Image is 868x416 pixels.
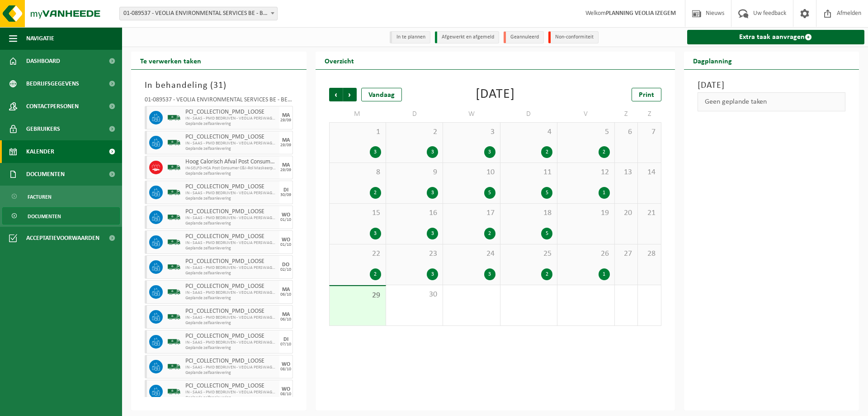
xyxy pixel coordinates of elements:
span: 15 [334,208,381,218]
div: 07/10 [280,342,291,347]
div: WO [282,237,290,243]
span: 7 [642,127,656,137]
span: Geplande zelfaanlevering [185,345,277,351]
div: 01-089537 - VEOLIA ENVIRONMENTAL SERVICES BE - BEERSE [145,97,293,106]
div: 3 [370,146,381,158]
h2: Dagplanning [684,52,741,69]
span: Geplande zelfaanlevering [185,271,277,276]
div: MA [282,138,290,143]
span: 3 [448,127,495,137]
span: 11 [505,167,552,177]
span: 01-089537 - VEOLIA ENVIRONMENTAL SERVICES BE - BEERSE [120,7,277,20]
span: PCI_COLLECTION_PMD_LOOSE [185,333,277,340]
div: 08/10 [280,367,291,372]
div: 5 [484,187,495,199]
div: 06/10 [280,292,291,297]
span: IN - SAAS - PMD BEDRIJVEN - VEOLIA PERSWAGEN [185,340,277,345]
span: 4 [505,127,552,137]
span: 13 [619,167,633,177]
span: 9 [391,167,438,177]
span: Bedrijfsgegevens [26,72,79,95]
h3: In behandeling ( ) [145,79,293,92]
span: 14 [642,167,656,177]
span: IN - SAAS - PMD BEDRIJVEN - VEOLIA PERSWAGEN [185,215,277,221]
span: 6 [619,127,633,137]
span: Gebruikers [26,118,60,140]
img: BL-SO-LV [167,235,181,249]
span: Geplande zelfaanlevering [185,370,277,376]
td: W [443,106,500,122]
span: 27 [619,249,633,259]
span: IN - SAAS - PMD BEDRIJVEN - VEOLIA PERSWAGEN [185,390,277,395]
span: Geplande zelfaanlevering [185,171,277,177]
div: DI [283,337,288,342]
span: 22 [334,249,381,259]
div: WO [282,362,290,367]
span: IN - SAAS - PMD BEDRIJVEN - VEOLIA PERSWAGEN [185,365,277,370]
span: PCI_COLLECTION_PMD_LOOSE [185,183,277,191]
div: 3 [427,187,438,199]
td: Z [638,106,661,122]
span: PCI_COLLECTION_PMD_LOOSE [185,233,277,240]
div: 29/09 [280,143,291,148]
span: 24 [448,249,495,259]
img: BL-SO-LV [167,260,181,274]
span: IN - SAAS - PMD BEDRIJVEN - VEOLIA PERSWAGEN [185,315,277,320]
span: PCI_COLLECTION_PMD_LOOSE [185,109,277,116]
div: MA [282,287,290,292]
span: IN - SAAS - PMD BEDRIJVEN - VEOLIA PERSWAGEN [185,265,277,271]
a: Facturen [2,188,120,205]
span: Contactpersonen [26,95,79,118]
div: MA [282,163,290,168]
span: PCI_COLLECTION_PMD_LOOSE [185,208,277,215]
span: Geplande zelfaanlevering [185,146,277,152]
img: BL-SO-LV [167,310,181,324]
span: Vorige [329,88,343,101]
span: Print [639,91,654,99]
span: Volgende [343,88,357,101]
div: Vandaag [361,88,402,101]
img: BL-SO-LV [167,335,181,349]
td: D [500,106,557,122]
a: Print [632,88,661,101]
img: BL-SO-LV [167,385,181,398]
span: 26 [562,249,609,259]
span: IN - SAAS - PMD BEDRIJVEN - VEOLIA PERSWAGEN [185,240,277,246]
td: D [386,106,443,122]
div: WO [282,212,290,218]
span: Geplande zelfaanlevering [185,196,277,201]
div: Geen geplande taken [698,92,846,111]
div: 3 [484,146,495,158]
div: 2 [541,146,552,158]
span: Geplande zelfaanlevering [185,246,277,251]
span: Dashboard [26,50,60,72]
span: 01-089537 - VEOLIA ENVIRONMENTAL SERVICES BE - BEERSE [119,7,278,20]
span: Geplande zelfaanlevering [185,320,277,326]
span: 17 [448,208,495,218]
span: Kalender [26,140,54,163]
span: 8 [334,167,381,177]
span: Geplande zelfaanlevering [185,121,277,127]
span: IN - SAAS - PMD BEDRIJVEN - VEOLIA PERSWAGEN [185,141,277,146]
div: [DATE] [476,88,515,101]
a: Documenten [2,207,120,225]
span: 2 [391,127,438,137]
span: 12 [562,167,609,177]
div: 2 [484,228,495,239]
span: 21 [642,208,656,218]
span: Hoog Calorisch Afval Post Consumer C&I (CR) [185,158,277,166]
div: 01/10 [280,218,291,222]
div: 2 [599,146,610,158]
div: 3 [484,268,495,280]
div: 02/10 [280,268,291,272]
td: M [329,106,386,122]
span: PCI_COLLECTION_PMD_LOOSE [185,383,277,390]
div: 2 [370,268,381,280]
strong: PLANNING VEOLIA IZEGEM [606,10,676,17]
img: BL-SO-LV [167,111,181,124]
h3: [DATE] [698,79,846,92]
div: 06/10 [280,317,291,322]
span: Geplande zelfaanlevering [185,296,277,301]
div: 01/10 [280,243,291,247]
li: Afgewerkt en afgemeld [435,31,499,43]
